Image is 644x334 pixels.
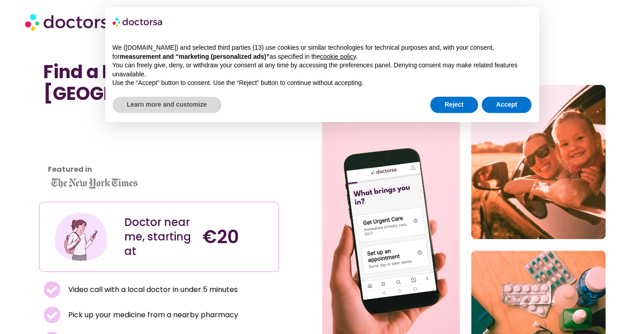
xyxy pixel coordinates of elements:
[48,164,92,174] strong: Featured in
[43,61,275,104] h1: Find a Doctor Near Me in [GEOGRAPHIC_DATA]
[202,226,272,248] h4: €20
[113,43,532,61] p: We ([DOMAIN_NAME]) and selected third parties (13) use cookies or similar technologies for techni...
[113,97,221,113] button: Learn more and customize
[66,283,238,296] span: Video call with a local doctor in under 5 minutes
[66,309,238,321] span: Pick up your medicine from a nearby pharmacy
[43,113,125,181] iframe: Customer reviews powered by Trustpilot
[113,79,532,88] p: Use the “Accept” button to consent. Use the “Reject” button to continue without accepting.
[124,215,193,259] div: Doctor near me, starting at
[53,209,108,264] img: Illustration depicting a young woman in a casual outfit, engaged with her smartphone. She has a p...
[120,53,269,60] strong: measurement and “marketing (personalized ads)”
[430,97,478,113] button: Reject
[113,61,532,79] p: You can freely give, deny, or withdraw your consent at any time by accessing the preferences pane...
[482,97,532,113] button: Accept
[113,14,163,29] img: logo
[320,53,356,60] a: cookie policy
